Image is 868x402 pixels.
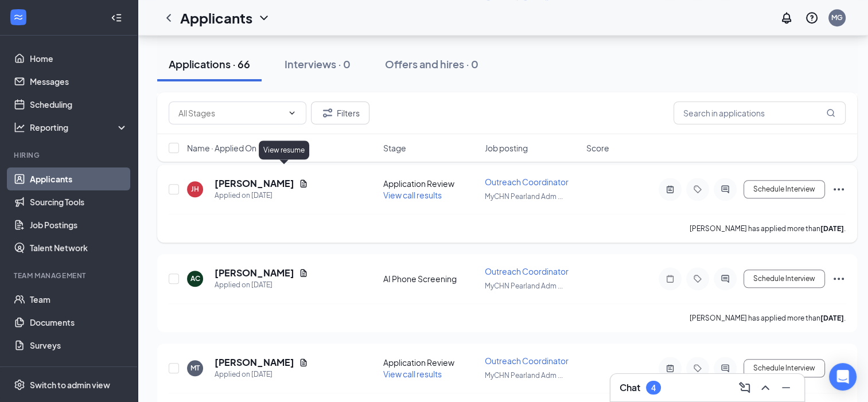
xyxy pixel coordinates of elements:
svg: ActiveNote [663,364,677,373]
a: Scheduling [30,93,128,116]
a: Job Postings [30,213,128,236]
svg: MagnifyingGlass [826,108,835,118]
div: Applied on [DATE] [215,369,308,380]
b: [DATE] [820,314,844,322]
div: Offers and hires · 0 [385,57,478,71]
div: 4 [651,383,656,393]
svg: Notifications [780,11,793,25]
span: Outreach Coordinator [485,177,569,187]
svg: Settings [14,379,25,391]
div: MG [831,13,843,22]
span: Score [586,142,609,154]
svg: ActiveChat [718,185,732,194]
svg: Analysis [14,122,25,133]
a: Talent Network [30,236,128,259]
svg: ChevronUp [758,381,772,395]
div: View resume [259,140,309,159]
svg: Document [299,179,308,188]
div: Interviews · 0 [285,57,351,71]
svg: ActiveChat [718,364,732,373]
svg: ComposeMessage [738,381,752,395]
svg: ActiveNote [663,185,677,194]
div: Application Review [383,178,478,189]
svg: ChevronDown [257,11,271,25]
div: Applied on [DATE] [215,190,308,201]
svg: Collapse [111,12,122,24]
div: JH [191,184,199,194]
svg: Ellipses [832,272,846,286]
div: Team Management [14,271,126,280]
span: View call results [383,190,442,200]
div: AI Phone Screening [383,273,478,284]
span: Stage [383,142,406,154]
div: MT [190,363,200,373]
span: View call results [383,369,442,379]
h5: [PERSON_NAME] [215,356,294,369]
button: Schedule Interview [744,180,825,198]
div: Hiring [14,150,126,160]
svg: Tag [691,274,704,283]
button: ComposeMessage [735,378,754,397]
b: [DATE] [820,224,844,233]
svg: Ellipses [832,182,846,196]
span: Name · Applied On [187,142,256,154]
button: Filter Filters [311,102,369,124]
div: Applications · 66 [169,57,250,71]
h5: [PERSON_NAME] [215,267,294,279]
svg: Tag [691,364,704,373]
span: Outreach Coordinator [485,266,569,276]
h3: Chat [620,381,640,394]
input: Search in applications [674,102,846,124]
svg: Document [299,358,308,367]
a: Team [30,288,128,311]
div: Applied on [DATE] [215,279,308,291]
button: ChevronUp [756,378,774,397]
svg: ChevronLeft [162,11,176,25]
svg: WorkstreamLogo [13,11,24,23]
svg: ChevronDown [287,108,297,118]
span: Outreach Coordinator [485,356,569,366]
div: Reporting [30,122,129,133]
button: Schedule Interview [744,359,825,377]
p: [PERSON_NAME] has applied more than . [690,313,846,323]
svg: Note [663,274,677,283]
a: Home [30,47,128,70]
input: All Stages [178,107,283,119]
svg: Filter [321,106,334,120]
h5: [PERSON_NAME] [215,177,294,190]
a: Applicants [30,167,128,190]
div: AC [190,274,200,283]
span: Job posting [485,142,528,154]
svg: Ellipses [832,361,846,375]
span: MyCHN Pearland Adm ... [485,192,563,201]
div: Open Intercom Messenger [829,363,857,391]
span: MyCHN Pearland Adm ... [485,371,563,380]
a: Messages [30,70,128,93]
button: Minimize [777,378,795,397]
button: Schedule Interview [744,270,825,288]
svg: Minimize [779,381,793,395]
a: Sourcing Tools [30,190,128,213]
div: Application Review [383,357,478,368]
a: Documents [30,311,128,334]
span: MyCHN Pearland Adm ... [485,282,563,290]
a: Surveys [30,334,128,357]
svg: QuestionInfo [805,11,819,25]
svg: Tag [691,185,704,194]
svg: Document [299,268,308,278]
h1: Applicants [180,8,252,28]
div: Switch to admin view [30,379,110,391]
svg: ActiveChat [718,274,732,283]
p: [PERSON_NAME] has applied more than . [690,224,846,233]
